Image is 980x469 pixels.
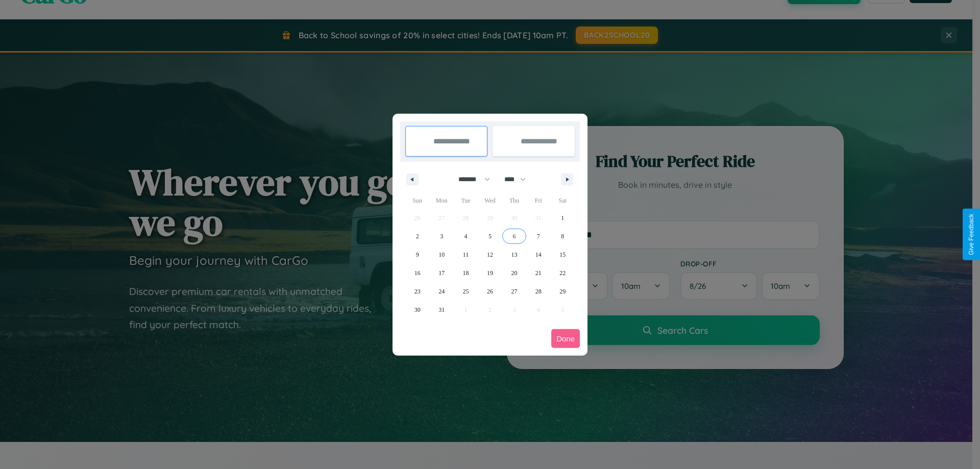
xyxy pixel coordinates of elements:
[414,282,421,301] span: 23
[537,227,540,245] span: 7
[535,264,542,282] span: 21
[511,245,517,264] span: 13
[454,245,478,264] button: 11
[968,214,975,255] div: Give Feedback
[535,245,542,264] span: 14
[551,192,575,209] span: Sat
[551,227,575,245] button: 8
[526,227,550,245] button: 7
[488,227,492,245] span: 5
[414,264,421,282] span: 16
[414,301,421,319] span: 30
[511,264,517,282] span: 20
[438,245,445,264] span: 10
[416,227,419,245] span: 2
[512,227,516,245] span: 6
[438,301,445,319] span: 31
[551,282,575,301] button: 29
[559,282,566,301] span: 29
[463,245,469,264] span: 11
[440,227,443,245] span: 3
[561,209,564,227] span: 1
[405,227,429,245] button: 2
[429,264,453,282] button: 17
[559,264,566,282] span: 22
[526,282,550,301] button: 28
[502,245,526,264] button: 13
[478,245,502,264] button: 12
[551,245,575,264] button: 15
[551,209,575,227] button: 1
[429,282,453,301] button: 24
[478,282,502,301] button: 26
[478,227,502,245] button: 5
[429,192,453,209] span: Mon
[463,264,469,282] span: 18
[487,245,493,264] span: 12
[526,192,550,209] span: Fri
[502,192,526,209] span: Thu
[464,227,468,245] span: 4
[551,264,575,282] button: 22
[502,227,526,245] button: 6
[454,192,478,209] span: Tue
[511,282,517,301] span: 27
[502,264,526,282] button: 20
[416,245,419,264] span: 9
[487,282,493,301] span: 26
[438,264,445,282] span: 17
[405,264,429,282] button: 16
[405,245,429,264] button: 9
[454,282,478,301] button: 25
[429,301,453,319] button: 31
[463,282,469,301] span: 25
[405,192,429,209] span: Sun
[526,245,550,264] button: 14
[478,264,502,282] button: 19
[535,282,542,301] span: 28
[429,227,453,245] button: 3
[478,192,502,209] span: Wed
[561,227,564,245] span: 8
[405,301,429,319] button: 30
[559,245,566,264] span: 15
[502,282,526,301] button: 27
[526,264,550,282] button: 21
[438,282,445,301] span: 24
[487,264,493,282] span: 19
[454,227,478,245] button: 4
[551,329,580,348] button: Done
[429,245,453,264] button: 10
[405,282,429,301] button: 23
[454,264,478,282] button: 18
